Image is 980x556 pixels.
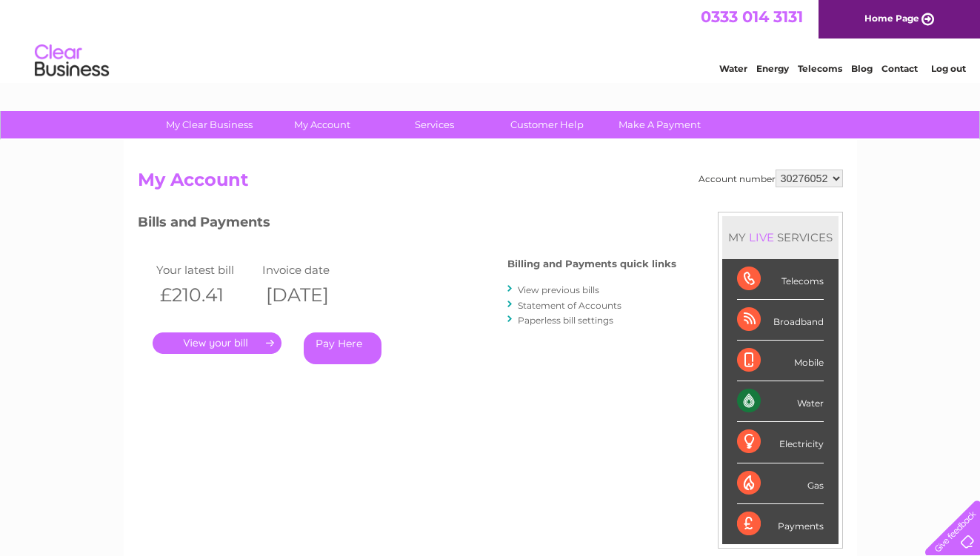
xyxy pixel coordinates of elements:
a: Contact [881,63,918,74]
a: Energy [756,63,789,74]
a: Water [719,63,747,74]
div: MY SERVICES [722,216,839,258]
th: [DATE] [259,280,365,310]
a: My Clear Business [148,111,270,138]
div: Payments [737,504,824,544]
div: Mobile [737,341,824,381]
td: Your latest bill [153,260,259,280]
div: Account number [699,170,843,187]
a: Make A Payment [599,111,721,138]
div: Gas [737,463,824,504]
a: Paperless bill settings [518,315,613,326]
th: £210.41 [153,280,259,310]
img: logo.png [34,38,110,84]
div: Broadband [737,300,824,341]
a: . [153,332,281,354]
a: Telecoms [798,63,842,74]
a: Statement of Accounts [518,300,621,311]
a: View previous bills [518,284,599,295]
div: LIVE [746,230,777,244]
td: Invoice date [259,260,365,280]
h4: Billing and Payments quick links [507,258,676,269]
a: 0333 014 3131 [701,7,803,26]
h2: My Account [138,170,843,198]
div: Clear Business is a trading name of Verastar Limited (registered in [GEOGRAPHIC_DATA] No. 3667643... [141,8,841,72]
a: Services [373,111,496,138]
div: Telecoms [737,259,824,300]
h3: Bills and Payments [138,212,676,238]
a: Pay Here [304,332,381,364]
a: My Account [261,111,383,138]
div: Electricity [737,422,824,463]
a: Customer Help [486,111,608,138]
div: Water [737,381,824,422]
a: Blog [851,63,873,74]
a: Log out [931,63,966,74]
